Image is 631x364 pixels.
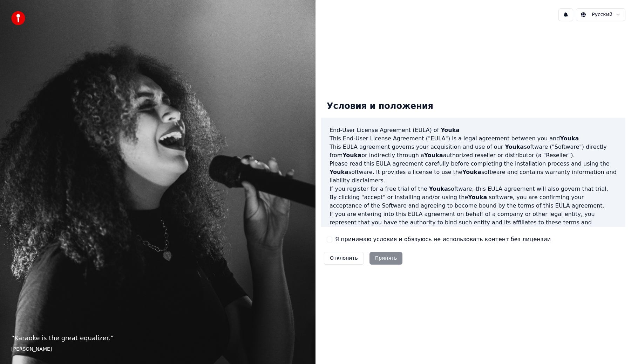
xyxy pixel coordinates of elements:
label: Я принимаю условия и обязуюсь не использовать контент без лицензии [335,235,551,244]
span: Youka [560,135,579,142]
span: Youka [505,143,524,150]
span: Youka [429,185,448,192]
span: Youka [342,152,361,159]
span: Youka [468,194,487,201]
p: This EULA agreement governs your acquisition and use of our software ("Software") directly from o... [330,143,617,160]
span: Youka [462,169,481,175]
p: If you are entering into this EULA agreement on behalf of a company or other legal entity, you re... [330,210,617,252]
img: youka [11,11,25,25]
p: This End-User License Agreement ("EULA") is a legal agreement between you and [330,134,617,143]
footer: [PERSON_NAME] [11,346,304,353]
span: Youka [441,127,460,133]
p: “ Karaoke is the great equalizer. ” [11,333,304,343]
p: If you register for a free trial of the software, this EULA agreement will also govern that trial... [330,185,617,210]
span: Youka [424,152,443,159]
span: Youka [330,169,348,175]
p: Please read this EULA agreement carefully before completing the installation process and using th... [330,160,617,185]
h3: End-User License Agreement (EULA) of [330,126,617,134]
div: Условия и положения [321,95,439,118]
button: Отклонить [324,252,364,265]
